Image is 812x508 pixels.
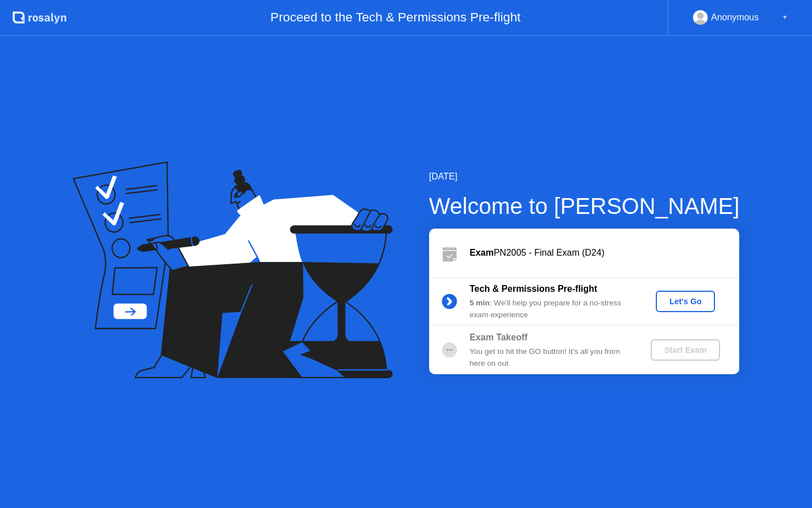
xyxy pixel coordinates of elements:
button: Start Exam [651,339,720,361]
b: Exam [470,248,494,257]
button: Let's Go [656,291,715,312]
b: 5 min [470,299,490,307]
div: PN2005 - Final Exam (D24) [470,246,739,260]
div: Anonymous [711,10,759,25]
div: [DATE] [429,170,740,183]
div: : We’ll help you prepare for a no-stress exam experience [470,297,632,321]
div: Welcome to [PERSON_NAME] [429,189,740,223]
div: Let's Go [660,297,710,306]
b: Exam Takeoff [470,332,528,342]
div: You get to hit the GO button! It’s all you from here on out [470,346,632,369]
b: Tech & Permissions Pre-flight [470,284,597,294]
div: ▼ [782,10,788,25]
div: Start Exam [655,345,716,354]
